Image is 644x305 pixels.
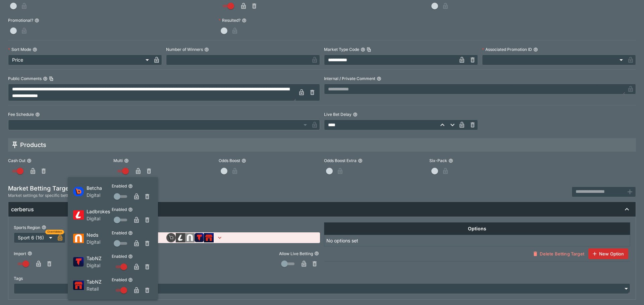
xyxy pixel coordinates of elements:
p: Digital [87,262,112,269]
span: TabNZ [87,255,112,262]
img: optKey [73,257,84,266]
span: TabNZ [87,278,112,285]
button: Enabled [128,207,133,212]
p: Retail [87,285,112,292]
p: Enabled [112,183,127,189]
span: Neds [87,231,112,238]
button: Enabled [128,231,133,235]
p: Digital [87,192,112,199]
span: Betcha [87,184,112,192]
p: Enabled [112,277,127,283]
span: Ladbrokes [87,208,112,215]
p: Enabled [112,230,127,236]
img: optKey [73,234,84,243]
button: Enabled [128,184,133,188]
button: Enabled [128,254,133,259]
p: Enabled [112,207,127,212]
img: optKey [73,187,84,196]
button: Enabled [128,278,133,282]
p: Digital [87,238,112,245]
p: Enabled [112,253,127,259]
img: optKey [73,210,84,220]
img: optKey [73,281,84,290]
p: Digital [87,215,112,222]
